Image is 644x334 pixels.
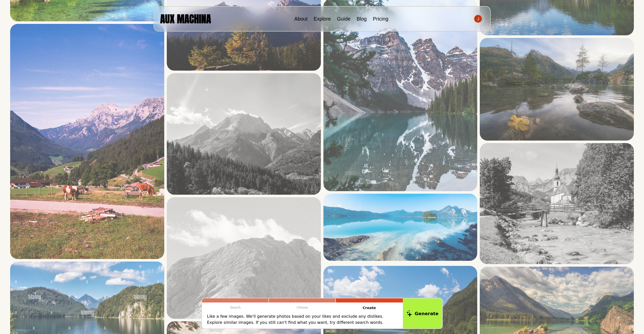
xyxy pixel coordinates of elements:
[167,197,321,319] img: Search result
[474,15,482,23] img: Avatar
[10,24,164,259] img: Search result
[403,298,442,328] button: Generate
[160,14,211,23] img: AUX MACHINA
[480,143,634,264] img: Search result
[357,16,367,22] a: Blog
[269,302,336,313] p: Choose
[373,16,388,22] a: Pricing
[294,16,307,22] a: About
[313,16,331,22] a: Explore
[480,38,634,141] img: Search result
[323,194,477,261] img: Search result
[207,313,398,326] p: Like a few images. We'll generate photos based on your likes and exclude any dislikes. Explore si...
[167,73,321,195] img: Search result
[337,16,350,22] a: Guide
[202,302,269,313] p: Search
[336,302,403,313] p: Create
